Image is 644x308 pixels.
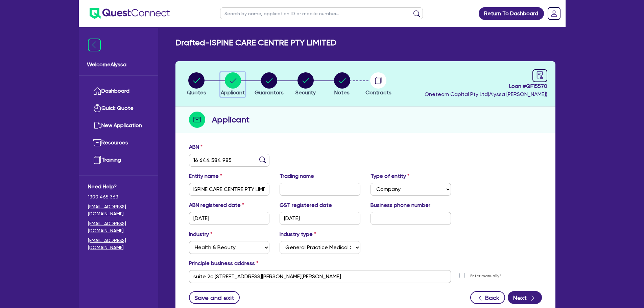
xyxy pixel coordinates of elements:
button: Contracts [365,72,392,97]
button: Guarantors [254,72,284,97]
button: Next [508,291,542,304]
label: Industry [189,230,212,238]
button: Security [295,72,316,97]
button: Quotes [187,72,207,97]
label: Type of entity [371,172,409,180]
a: Quick Quote [88,100,149,117]
h2: Drafted - ISPINE CARE CENTRE PTY LIMITED [175,38,336,48]
input: DD / MM / YYYY [280,212,360,225]
span: Guarantors [255,89,284,96]
button: Back [470,291,505,304]
a: New Application [88,117,149,134]
button: Applicant [220,72,245,97]
span: 1300 465 363 [88,193,149,200]
a: Training [88,151,149,169]
img: step-icon [189,112,205,128]
span: Contracts [365,89,391,96]
label: Principle business address [189,259,258,267]
label: ABN registered date [189,201,244,209]
a: Resources [88,134,149,151]
span: audit [536,71,544,79]
input: Search by name, application ID or mobile number... [220,7,423,19]
label: ABN [189,143,202,151]
span: Oneteam Capital Pty Ltd ( Alyssa [PERSON_NAME] ) [425,91,547,97]
img: quest-connect-logo-blue [90,8,170,19]
label: Trading name [280,172,314,180]
img: new-application [93,121,101,129]
img: quick-quote [93,104,101,112]
a: Dashboard [88,82,149,100]
img: resources [93,139,101,147]
span: Loan # QF15570 [425,82,547,90]
label: Business phone number [371,201,430,209]
button: Notes [334,72,351,97]
a: [EMAIL_ADDRESS][DOMAIN_NAME] [88,220,149,234]
button: Save and exit [189,291,240,304]
input: DD / MM / YYYY [189,212,270,225]
a: Dropdown toggle [545,5,563,22]
a: [EMAIL_ADDRESS][DOMAIN_NAME] [88,203,149,217]
h2: Applicant [212,114,249,126]
span: Applicant [221,89,245,96]
span: Welcome Alyssa [87,61,150,69]
label: Enter manually? [470,273,501,279]
label: GST registered date [280,201,332,209]
span: Quotes [187,89,206,96]
label: Entity name [189,172,222,180]
span: Need Help? [88,183,149,191]
span: Security [295,89,316,96]
img: icon-menu-close [88,39,101,51]
a: [EMAIL_ADDRESS][DOMAIN_NAME] [88,237,149,251]
img: abn-lookup icon [259,157,266,163]
img: training [93,156,101,164]
span: Notes [334,89,350,96]
a: Return To Dashboard [479,7,544,20]
label: Industry type [280,230,316,238]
